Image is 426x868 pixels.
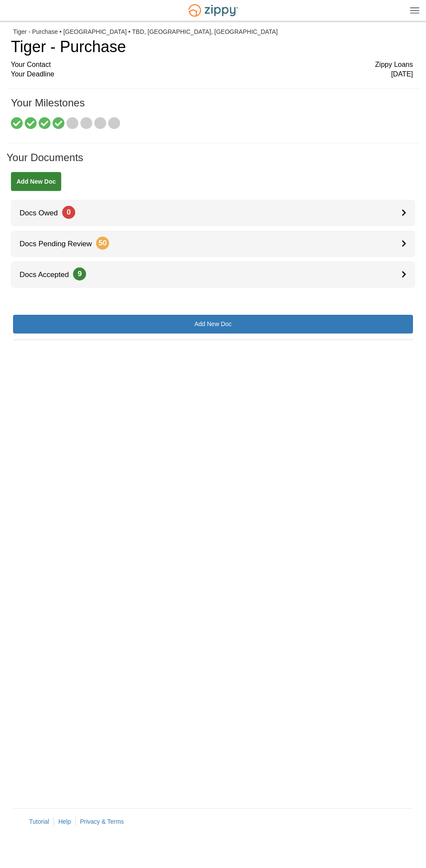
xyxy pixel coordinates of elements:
[410,7,419,13] img: Mobile Dropdown Menu
[11,172,61,191] a: Add New Doc
[11,261,415,288] a: Docs Accepted9
[11,69,413,79] div: Your Deadline
[73,267,86,281] span: 9
[80,818,124,825] a: Privacy & Terms
[58,818,71,825] a: Help
[391,69,413,79] span: [DATE]
[11,200,415,226] a: Docs Owed0
[11,209,75,217] span: Docs Owed
[11,60,413,70] div: Your Contact
[13,315,413,333] a: Add New Doc
[11,240,109,248] span: Docs Pending Review
[11,271,86,279] span: Docs Accepted
[13,28,413,36] div: Tiger - Purchase • [GEOGRAPHIC_DATA] • TBD, [GEOGRAPHIC_DATA], [GEOGRAPHIC_DATA]
[96,237,109,250] span: 50
[11,38,413,56] h1: Tiger - Purchase
[11,231,415,257] a: Docs Pending Review50
[29,818,49,825] a: Tutorial
[7,152,419,172] h1: Your Documents
[375,60,413,70] span: Zippy Loans
[11,97,413,117] h1: Your Milestones
[62,206,75,219] span: 0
